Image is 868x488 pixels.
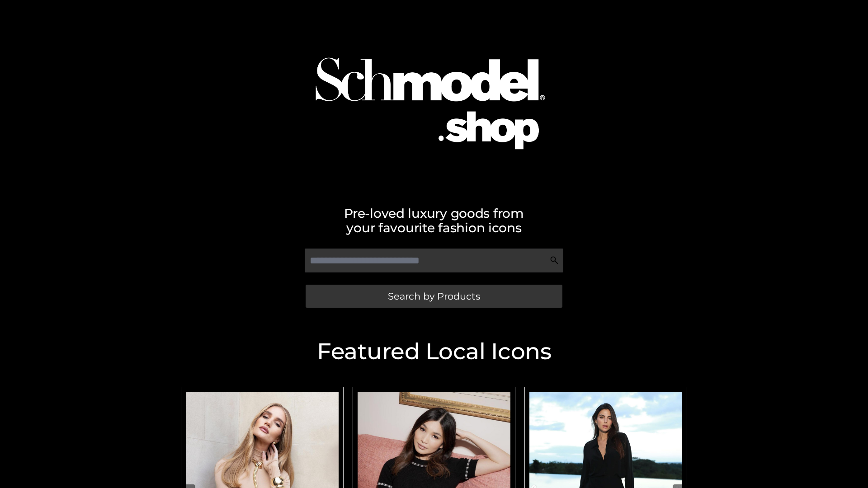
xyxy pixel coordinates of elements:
span: Search by Products [388,291,480,301]
img: Search Icon [550,256,559,265]
h2: Pre-loved luxury goods from your favourite fashion icons [176,206,692,235]
a: Search by Products [306,285,562,308]
h2: Featured Local Icons​ [176,340,692,363]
